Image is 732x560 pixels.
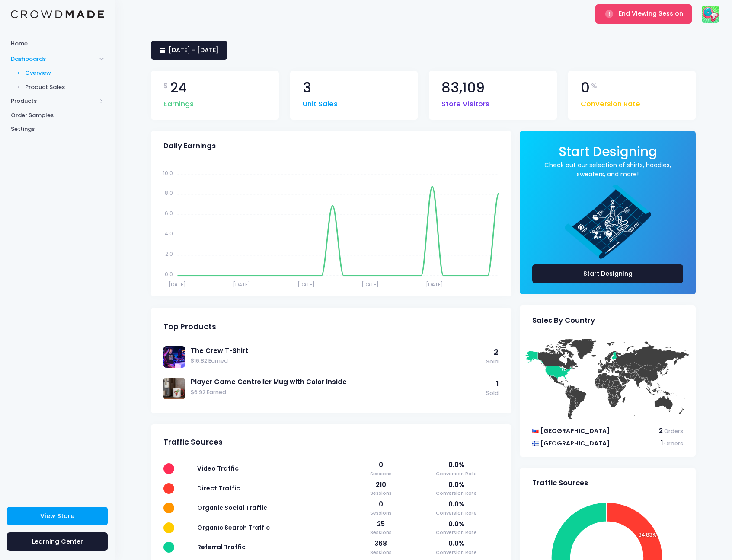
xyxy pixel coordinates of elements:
span: Start Designing [559,143,657,160]
tspan: [DATE] [361,280,379,288]
a: Player Game Controller Mug with Color Inside [191,377,482,387]
span: Sessions [355,490,406,497]
tspan: 6.0 [165,210,173,217]
span: 0.0% [414,460,499,470]
span: End Viewing Session [619,9,683,18]
span: 0.0% [414,480,499,490]
span: Sessions [355,529,406,536]
span: Conversion Rate [414,470,499,477]
span: Conversion Rate [414,509,499,517]
span: Referral Traffic [197,543,246,551]
span: Daily Earnings [163,142,216,150]
img: User [702,6,719,23]
span: % [591,81,597,91]
span: [GEOGRAPHIC_DATA] [540,426,610,435]
span: $6.92 Earned [191,388,482,397]
span: Video Traffic [197,464,239,473]
span: Home [11,39,104,48]
span: 0.0% [414,519,499,529]
span: Conversion Rate [581,95,640,110]
span: Learning Center [32,537,83,546]
span: Traffic Sources [532,479,588,487]
span: Store Visitors [441,95,489,110]
span: Organic Social Traffic [197,503,267,512]
span: Orders [664,440,683,447]
span: 2 [659,426,663,435]
span: 210 [355,480,406,490]
span: Sessions [355,549,406,556]
span: Settings [11,125,104,134]
span: 0.0% [414,500,499,509]
span: Conversion Rate [414,490,499,497]
span: [DATE] - [DATE] [169,46,219,54]
span: View Store [40,512,74,520]
span: 0 [355,500,406,509]
img: Logo [11,10,104,19]
span: $16.82 Earned [191,357,482,365]
span: 0 [581,81,590,95]
span: Overview [25,69,104,77]
a: Start Designing [532,264,683,283]
span: 0 [355,460,406,470]
span: Sales By Country [532,316,595,325]
span: Earnings [163,95,194,110]
span: 0.0% [414,539,499,548]
tspan: 8.0 [165,189,173,197]
span: 1 [496,379,499,389]
span: 3 [303,81,311,95]
span: Sold [486,358,499,366]
span: Direct Traffic [197,484,240,493]
span: $ [163,81,168,91]
span: Unit Sales [303,95,338,110]
tspan: [DATE] [297,280,315,288]
span: Sold [486,389,499,398]
a: Learning Center [7,532,108,551]
span: [GEOGRAPHIC_DATA] [540,439,610,448]
span: Organic Search Traffic [197,523,270,532]
span: Traffic Sources [163,438,223,447]
span: Order Samples [11,111,104,120]
tspan: [DATE] [426,280,443,288]
tspan: 2.0 [165,250,173,258]
tspan: [DATE] [233,280,250,288]
span: 1 [661,439,663,448]
span: 25 [355,519,406,529]
span: Top Products [163,322,216,331]
tspan: 0.0 [165,270,173,278]
a: Start Designing [559,150,657,158]
span: Products [11,97,96,105]
span: 368 [355,539,406,548]
span: Dashboards [11,55,96,64]
span: Sessions [355,470,406,477]
button: End Viewing Session [595,4,692,23]
a: The Crew T-Shirt [191,346,482,356]
span: 83,109 [441,81,485,95]
span: Conversion Rate [414,529,499,536]
span: 2 [494,347,499,357]
a: View Store [7,507,108,525]
tspan: [DATE] [169,280,186,288]
a: Check out our selection of shirts, hoodies, sweaters, and more! [532,161,683,179]
span: Sessions [355,509,406,517]
tspan: 4.0 [165,230,173,237]
span: Conversion Rate [414,549,499,556]
tspan: 10.0 [163,169,173,176]
span: Orders [664,427,683,435]
span: 24 [170,81,187,95]
a: [DATE] - [DATE] [151,41,227,60]
span: Product Sales [25,83,104,92]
